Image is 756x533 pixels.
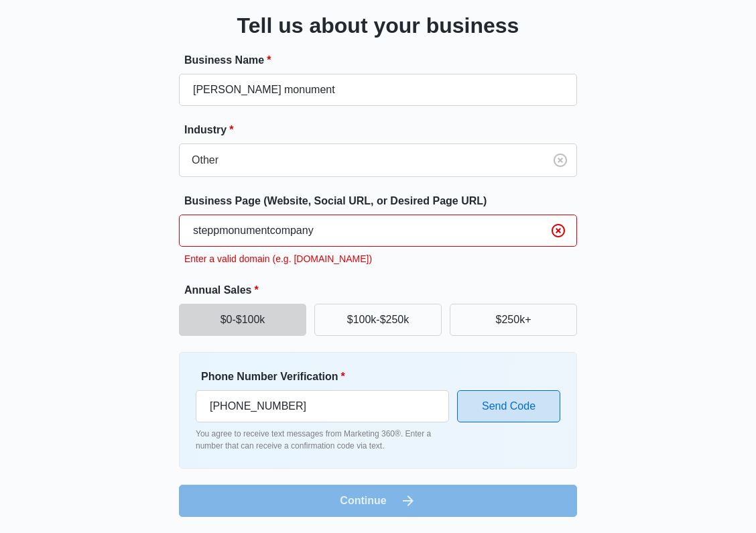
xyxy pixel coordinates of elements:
p: You agree to receive text messages from Marketing 360®. Enter a number that can receive a confirm... [196,428,449,452]
label: Annual Sales [184,282,582,298]
input: Ex. +1-555-555-5555 [196,390,449,422]
button: Clear [548,220,569,241]
button: Clear [550,150,571,171]
p: Enter a valid domain (e.g. [DOMAIN_NAME]) [184,252,577,266]
input: e.g. janesplumbing.com [179,215,577,247]
button: $100k-$250k [314,304,442,336]
button: $0-$100k [179,304,306,336]
h3: Tell us about your business [237,9,519,42]
label: Business Page (Website, Social URL, or Desired Page URL) [184,193,582,209]
label: Business Name [184,52,582,68]
label: Industry [184,122,582,138]
button: $250k+ [450,304,577,336]
button: Send Code [457,390,560,422]
input: e.g. Jane's Plumbing [179,74,577,106]
label: Phone Number Verification [201,369,454,385]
